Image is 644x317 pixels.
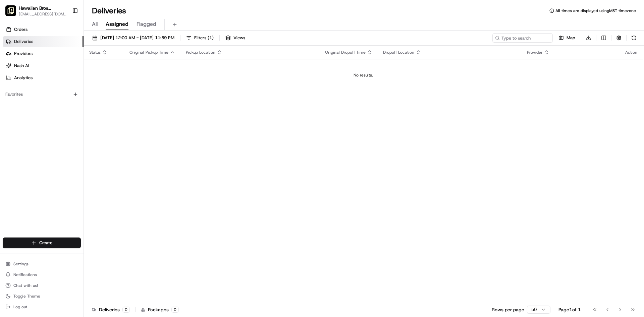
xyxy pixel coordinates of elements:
[14,39,33,45] span: Deliveries
[92,306,130,313] div: Deliveries
[3,36,84,47] a: Deliveries
[527,50,543,55] span: Provider
[492,306,524,313] p: Rows per page
[3,60,84,71] a: Nash AI
[87,72,640,78] div: No results.
[14,27,28,33] span: Orders
[3,24,84,35] a: Orders
[629,33,639,43] button: Refresh
[555,8,636,13] span: All times are displayed using MST timezone
[89,50,101,55] span: Status
[14,63,29,69] span: Nash AI
[194,35,214,41] span: Filters
[183,33,217,43] button: Filters(1)
[558,306,581,313] div: Page 1 of 1
[222,33,248,43] button: Views
[14,75,33,81] span: Analytics
[3,237,81,248] button: Create
[13,304,27,310] span: Log out
[89,33,177,43] button: [DATE] 12:00 AM - [DATE] 11:59 PM
[14,51,33,57] span: Providers
[625,50,637,55] div: Action
[3,292,81,301] button: Toggle Theme
[567,35,575,41] span: Map
[13,294,40,299] span: Toggle Theme
[19,11,67,17] button: [EMAIL_ADDRESS][DOMAIN_NAME]
[3,281,81,290] button: Chat with us!
[13,283,38,288] span: Chat with us!
[137,20,156,28] span: Flagged
[13,261,29,267] span: Settings
[141,306,179,313] div: Packages
[5,5,16,16] img: Hawaiian Bros (Tucson_AZ_S. Wilmot)
[122,307,130,313] div: 0
[555,33,578,43] button: Map
[186,50,215,55] span: Pickup Location
[171,307,179,313] div: 0
[3,48,84,59] a: Providers
[92,20,98,28] span: All
[3,259,81,269] button: Settings
[3,3,69,19] button: Hawaiian Bros (Tucson_AZ_S. Wilmot)Hawaiian Bros (Tucson_AZ_S. [GEOGRAPHIC_DATA])[EMAIL_ADDRESS][...
[100,35,174,41] span: [DATE] 12:00 AM - [DATE] 11:59 PM
[3,270,81,279] button: Notifications
[3,72,84,83] a: Analytics
[208,35,214,41] span: ( 1 )
[3,89,81,100] div: Favorites
[383,50,414,55] span: Dropoff Location
[92,5,126,16] h1: Deliveries
[233,35,245,41] span: Views
[13,272,37,277] span: Notifications
[19,5,67,11] button: Hawaiian Bros (Tucson_AZ_S. [GEOGRAPHIC_DATA])
[325,50,366,55] span: Original Dropoff Time
[492,33,553,43] input: Type to search
[39,240,52,246] span: Create
[106,20,128,28] span: Assigned
[3,302,81,312] button: Log out
[129,50,168,55] span: Original Pickup Time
